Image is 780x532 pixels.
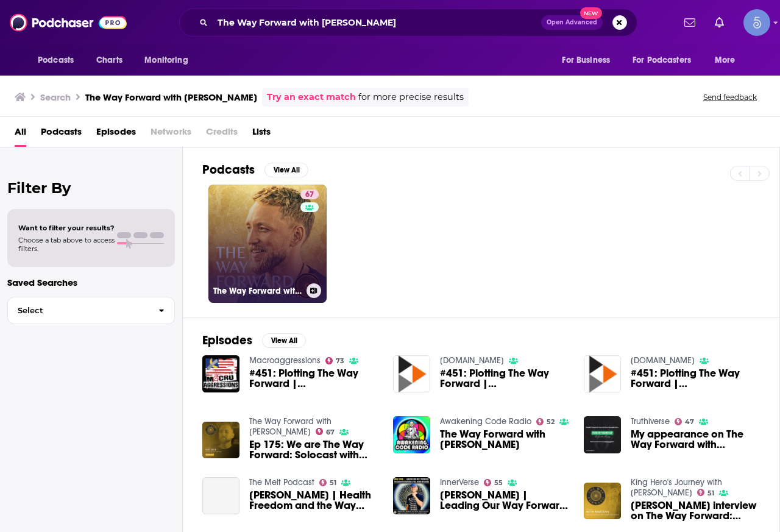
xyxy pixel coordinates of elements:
p: Saved Searches [7,277,175,288]
a: 55 [484,479,503,486]
h3: The Way Forward with [PERSON_NAME] [85,91,257,103]
a: My appearance on The Way Forward with Alec Zeck [631,429,760,450]
span: #451: Plotting The Way Forward | [PERSON_NAME] (Clip) [631,368,760,389]
span: For Podcasters [633,52,691,69]
button: open menu [553,49,625,72]
img: Alec Zeck's interview on The Way Forward: Archetypes and the Hero’s Journey featuring Beth Martens [584,483,621,520]
img: #451: Plotting The Way Forward | Alec Zeck [393,355,430,392]
a: King Hero's Journey with Beth Martens [631,477,722,498]
span: Podcasts [41,122,82,147]
a: #451: Plotting The Way Forward | Alec Zeck [249,368,378,389]
a: 51 [319,479,337,486]
a: 73 [325,357,345,364]
span: Credits [206,122,238,147]
img: Ep 175: We are The Way Forward: Solocast with Alec Zeck [202,422,239,459]
h2: Filter By [7,179,175,197]
a: 67 [300,190,319,199]
a: 47 [675,418,695,425]
a: EpisodesView All [202,333,306,348]
button: open menu [706,49,751,72]
span: Networks [151,122,191,147]
span: Charts [96,52,122,69]
a: The Melt Podcast [249,477,314,488]
a: Vigilante.TV [440,355,504,366]
span: 51 [707,491,714,496]
a: Charts [88,49,130,72]
a: Alec Zeck's interview on The Way Forward: Archetypes and the Hero’s Journey featuring Beth Martens [631,500,760,521]
a: The Way Forward with Alec Zeck [249,416,331,437]
img: My appearance on The Way Forward with Alec Zeck [584,416,621,453]
span: Logged in as Spiral5-G1 [743,9,770,36]
span: 47 [685,419,694,425]
span: Want to filter your results? [18,224,115,232]
span: #451: Plotting The Way Forward | [PERSON_NAME] [440,368,569,389]
a: 51 [697,489,715,496]
span: 67 [305,189,314,201]
img: Alec Zeck | Leading Our Way Forward: The Scientific Method & Full Being Wellness [393,477,430,514]
img: #451: Plotting The Way Forward | Alec Zeck (Clip) [584,355,621,392]
h2: Episodes [202,333,252,348]
button: View All [264,163,308,177]
span: Open Advanced [547,20,597,26]
span: Choose a tab above to access filters. [18,236,115,253]
span: The Way Forward with [PERSON_NAME] [440,429,569,450]
a: 67The Way Forward with [PERSON_NAME] [208,185,327,303]
a: Alec Zeck | Health Freedom and the Way Forward [249,490,378,511]
img: User Profile [743,9,770,36]
span: [PERSON_NAME] interview on The Way Forward: Archetypes and the Hero’s Journey featuring [PERSON_N... [631,500,760,521]
input: Search podcasts, credits, & more... [213,13,541,32]
span: #451: Plotting The Way Forward | [PERSON_NAME] [249,368,378,389]
button: Show profile menu [743,9,770,36]
a: #451: Plotting The Way Forward | Alec Zeck (Clip) [631,368,760,389]
a: Alec Zeck | Health Freedom and the Way Forward [202,477,239,514]
a: Macroaggressions [249,355,321,366]
a: InnerVerse [440,477,479,488]
span: Monitoring [144,52,188,69]
a: Show notifications dropdown [679,12,700,33]
a: All [15,122,26,147]
span: [PERSON_NAME] | Leading Our Way Forward: The Scientific Method & Full Being Wellness [440,490,569,511]
span: 52 [547,419,555,425]
img: The Way Forward with Alec Zeck [393,416,430,453]
span: For Business [562,52,610,69]
span: [PERSON_NAME] | Health Freedom and the Way Forward [249,490,378,511]
span: for more precise results [358,90,464,104]
img: #451: Plotting The Way Forward | Alec Zeck [202,355,239,392]
a: Awakening Code Radio [440,416,531,427]
span: 51 [330,480,336,486]
a: Lists [252,122,271,147]
span: More [715,52,736,69]
button: open menu [29,49,90,72]
h3: Search [40,91,71,103]
span: 55 [494,480,503,486]
a: Try an exact match [267,90,356,104]
span: 73 [336,358,344,364]
div: Search podcasts, credits, & more... [179,9,637,37]
a: PodcastsView All [202,162,308,177]
span: Podcasts [38,52,74,69]
a: Show notifications dropdown [710,12,729,33]
button: Open AdvancedNew [541,15,603,30]
a: Episodes [96,122,136,147]
a: #451: Plotting The Way Forward | Alec Zeck [440,368,569,389]
span: My appearance on The Way Forward with [PERSON_NAME] [631,429,760,450]
span: Select [8,307,149,314]
img: Podchaser - Follow, Share and Rate Podcasts [10,11,127,34]
a: Vigilante.TV [631,355,695,366]
span: Ep 175: We are The Way Forward: Solocast with [PERSON_NAME] [249,439,378,460]
span: New [580,7,602,19]
button: open menu [136,49,204,72]
h3: The Way Forward with [PERSON_NAME] [213,286,302,296]
button: open menu [625,49,709,72]
button: View All [262,333,306,348]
